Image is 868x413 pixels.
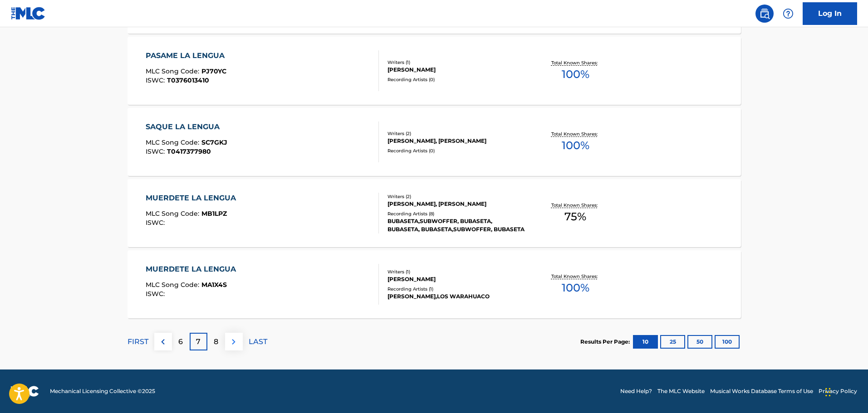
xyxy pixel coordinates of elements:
[146,76,167,84] span: ISWC :
[715,335,740,349] button: 100
[128,179,741,247] a: MUERDETE LA LENGUAMLC Song Code:MB1LPZISWC:Writers (2)[PERSON_NAME], [PERSON_NAME]Recording Artis...
[201,138,227,146] span: SC7GKJ
[660,335,685,349] button: 25
[228,336,239,347] img: right
[249,336,267,347] p: LAST
[562,280,589,296] span: 100 %
[387,292,525,301] div: [PERSON_NAME],LOS WARAHUACO
[387,210,525,217] div: Recording Artists ( 8 )
[551,273,600,280] p: Total Known Shares:
[551,202,600,209] p: Total Known Shares:
[387,59,525,66] div: Writers ( 1 )
[710,387,813,395] a: Musical Works Database Terms of Use
[825,379,831,406] div: Drag
[633,335,658,349] button: 10
[387,137,525,145] div: [PERSON_NAME], [PERSON_NAME]
[387,193,525,200] div: Writers ( 2 )
[146,193,240,204] div: MUERDETE LA LENGUA
[562,137,589,154] span: 100 %
[146,219,167,227] span: ISWC :
[146,290,167,298] span: ISWC :
[146,264,240,275] div: MUERDETE LA LENGUA
[128,108,741,176] a: SAQUE LA LENGUAMLC Song Code:SC7GKJISWC:T0417377980Writers (2)[PERSON_NAME], [PERSON_NAME]Recordi...
[201,67,226,75] span: PJ70YC
[201,281,227,289] span: MA1X4S
[562,66,589,83] span: 100 %
[167,147,211,155] span: T0417377980
[779,5,797,23] div: Help
[580,338,632,346] p: Results Per Page:
[620,387,652,395] a: Need Help?
[178,336,183,347] p: 6
[128,37,741,105] a: PASAME LA LENGUAMLC Song Code:PJ70YCISWC:T0376013410Writers (1)[PERSON_NAME]Recording Artists (0)...
[146,147,167,155] span: ISWC :
[146,209,201,218] span: MLC Song Code :
[167,76,209,84] span: T0376013410
[657,387,705,395] a: The MLC Website
[551,131,600,137] p: Total Known Shares:
[564,209,586,225] span: 75 %
[11,386,39,397] img: logo
[387,130,525,137] div: Writers ( 2 )
[387,76,525,83] div: Recording Artists ( 0 )
[387,147,525,154] div: Recording Artists ( 0 )
[387,275,525,283] div: [PERSON_NAME]
[755,5,774,23] a: Public Search
[128,336,148,347] p: FIRST
[759,8,770,19] img: search
[201,209,227,218] span: MB1LPZ
[819,387,857,395] a: Privacy Policy
[387,200,525,208] div: [PERSON_NAME], [PERSON_NAME]
[387,217,525,233] div: BUBASETA,SUBWOFFER, BUBASETA, BUBASETA, BUBASETA,SUBWOFFER, BUBASETA
[11,7,46,20] img: MLC Logo
[551,59,600,66] p: Total Known Shares:
[146,138,201,146] span: MLC Song Code :
[823,369,868,413] iframe: Chat Widget
[146,281,201,289] span: MLC Song Code :
[146,50,229,61] div: PASAME LA LENGUA
[146,121,227,132] div: SAQUE LA LENGUA
[803,2,857,25] a: Log In
[687,335,712,349] button: 50
[387,268,525,275] div: Writers ( 1 )
[783,8,794,19] img: help
[128,250,741,318] a: MUERDETE LA LENGUAMLC Song Code:MA1X4SISWC:Writers (1)[PERSON_NAME]Recording Artists (1)[PERSON_N...
[196,336,201,347] p: 7
[157,336,168,347] img: left
[146,67,201,75] span: MLC Song Code :
[50,387,155,395] span: Mechanical Licensing Collective © 2025
[387,286,525,292] div: Recording Artists ( 1 )
[387,66,525,74] div: [PERSON_NAME]
[214,336,218,347] p: 8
